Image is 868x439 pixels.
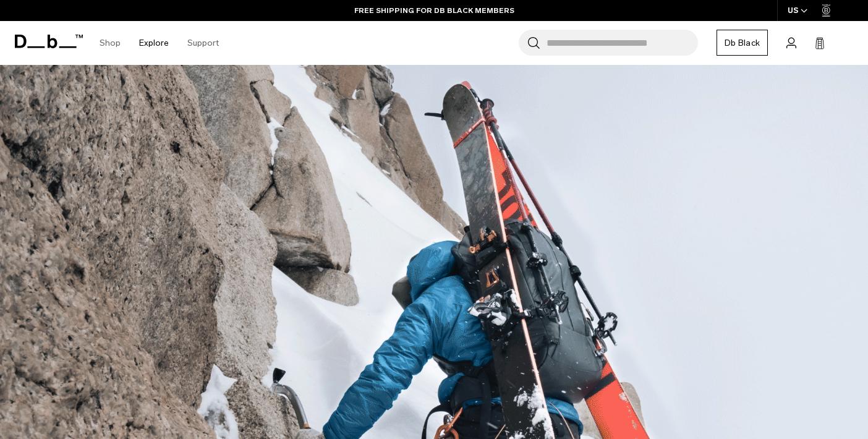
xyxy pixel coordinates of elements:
[100,21,121,65] a: Shop
[717,30,768,56] a: Db Black
[139,21,169,65] a: Explore
[90,21,228,65] nav: Main Navigation
[187,21,219,65] a: Support
[354,5,514,16] a: FREE SHIPPING FOR DB BLACK MEMBERS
